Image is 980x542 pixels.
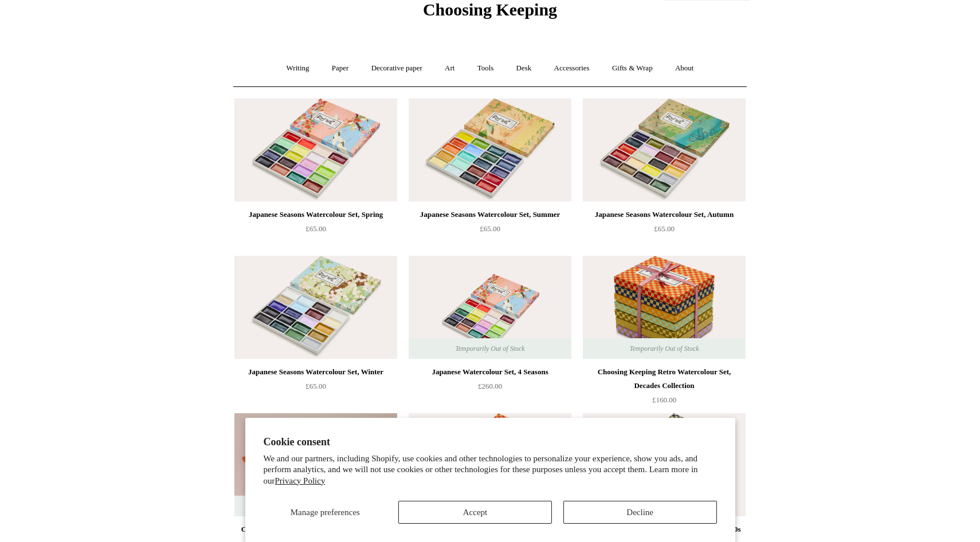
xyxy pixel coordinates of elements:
[423,9,557,17] a: Choosing Keeping
[544,53,600,84] a: Accessories
[291,508,360,517] span: Manage preferences
[322,53,359,84] a: Paper
[654,224,675,233] span: £65.00
[434,53,465,84] a: Art
[586,365,743,393] div: Choosing Keeping Retro Watercolour Set, Decades Collection
[234,98,397,201] img: Japanese Seasons Watercolour Set, Spring
[409,365,571,412] a: Japanese Watercolour Set, 4 Seasons £260.00
[361,53,433,84] a: Decorative paper
[237,208,394,221] div: Japanese Seasons Watercolour Set, Spring
[234,256,397,359] img: Japanese Seasons Watercolour Set, Winter
[583,208,746,255] a: Japanese Seasons Watercolour Set, Autumn £65.00
[652,395,676,404] span: £160.00
[409,256,571,359] img: Japanese Watercolour Set, 4 Seasons
[444,338,536,359] span: Temporarily Out of Stock
[480,224,500,233] span: £65.00
[478,382,502,390] span: £260.00
[409,98,571,201] a: Japanese Seasons Watercolour Set, Summer Japanese Seasons Watercolour Set, Summer
[583,413,746,516] img: Choosing Keeping Retro Watercolour Set, 1930s
[583,256,746,359] a: Choosing Keeping Retro Watercolour Set, Decades Collection Choosing Keeping Retro Watercolour Set...
[234,365,397,412] a: Japanese Seasons Watercolour Set, Winter £65.00
[411,365,569,379] div: Japanese Watercolour Set, 4 Seasons
[583,98,746,201] a: Japanese Seasons Watercolour Set, Autumn Japanese Seasons Watercolour Set, Autumn
[583,256,746,359] img: Choosing Keeping Retro Watercolour Set, Decades Collection
[234,413,397,516] a: Choosing Keeping Retro Watercolour Set, 20th Century Part I Choosing Keeping Retro Watercolour Se...
[586,208,743,221] div: Japanese Seasons Watercolour Set, Autumn
[398,501,552,524] button: Accept
[305,224,326,233] span: £65.00
[264,453,717,487] p: We and our partners, including Shopify, use cookies and other technologies to personalize your ex...
[275,476,326,485] a: Privacy Policy
[665,53,704,84] a: About
[234,208,397,255] a: Japanese Seasons Watercolour Set, Spring £65.00
[467,53,504,84] a: Tools
[583,365,746,412] a: Choosing Keeping Retro Watercolour Set, Decades Collection £160.00
[618,338,710,359] span: Temporarily Out of Stock
[276,53,320,84] a: Writing
[305,382,326,390] span: £65.00
[263,501,387,524] button: Manage preferences
[409,413,571,516] img: Choosing Keeping Retro Watercolour Set, 1920s
[563,501,717,524] button: Decline
[411,208,569,221] div: Japanese Seasons Watercolour Set, Summer
[264,436,717,448] h2: Cookie consent
[583,98,746,201] img: Japanese Seasons Watercolour Set, Autumn
[237,365,394,379] div: Japanese Seasons Watercolour Set, Winter
[602,53,663,84] a: Gifts & Wrap
[234,413,397,516] img: Choosing Keeping Retro Watercolour Set, 20th Century Part I
[409,413,571,516] a: Choosing Keeping Retro Watercolour Set, 1920s Choosing Keeping Retro Watercolour Set, 1920s
[583,413,746,516] a: Choosing Keeping Retro Watercolour Set, 1930s Choosing Keeping Retro Watercolour Set, 1930s
[234,98,397,201] a: Japanese Seasons Watercolour Set, Spring Japanese Seasons Watercolour Set, Spring
[409,208,571,255] a: Japanese Seasons Watercolour Set, Summer £65.00
[234,256,397,359] a: Japanese Seasons Watercolour Set, Winter Japanese Seasons Watercolour Set, Winter
[409,256,571,359] a: Japanese Watercolour Set, 4 Seasons Japanese Watercolour Set, 4 Seasons Temporarily Out of Stock
[506,53,542,84] a: Desk
[409,98,571,201] img: Japanese Seasons Watercolour Set, Summer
